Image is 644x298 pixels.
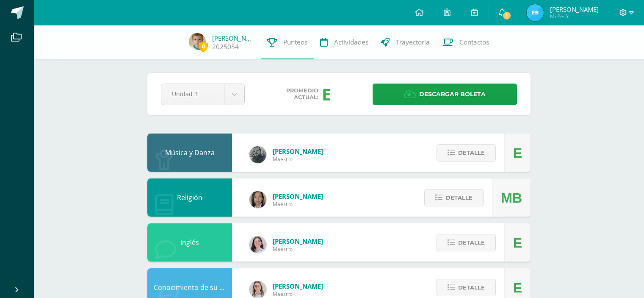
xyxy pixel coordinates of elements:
[261,25,314,59] a: Punteos
[212,42,239,51] a: 2025054
[322,83,331,105] div: E
[273,282,323,290] span: [PERSON_NAME]
[502,11,511,20] span: 1
[550,5,599,14] span: [PERSON_NAME]
[375,25,436,59] a: Trayectoria
[334,38,368,47] span: Actividades
[501,179,522,217] div: MB
[189,33,206,50] img: d8c70ec415063403f2974239131e5292.png
[419,84,486,105] span: Descargar boleta
[458,280,485,295] span: Detalle
[249,236,266,253] img: f85dffa4d438d67be26b0a8e7fa52e70.png
[172,84,213,104] span: Unidad 3
[373,84,517,105] a: Descargar boleta
[273,201,323,208] span: Maestro
[446,190,473,206] span: Detalle
[283,38,307,47] span: Punteos
[436,25,495,59] a: Contactos
[437,144,496,162] button: Detalle
[437,279,496,296] button: Detalle
[459,38,489,47] span: Contactos
[458,235,485,251] span: Detalle
[458,145,485,161] span: Detalle
[147,134,232,172] div: Música y Danza
[249,281,266,298] img: d8efbbba0f252a1a3c93fdfff700618e.png
[273,147,323,156] span: [PERSON_NAME]
[424,189,484,206] button: Detalle
[513,134,522,172] div: E
[273,192,323,201] span: [PERSON_NAME]
[513,224,522,262] div: E
[314,25,375,59] a: Actividades
[249,191,266,208] img: 69ae3ad5c76ff258cb10e64230d73c76.png
[550,13,599,20] span: Mi Perfil
[437,234,496,251] button: Detalle
[286,87,318,101] span: Promedio actual:
[273,237,323,245] span: [PERSON_NAME]
[147,178,232,217] div: Religión
[147,223,232,262] div: Inglés
[527,4,544,21] img: 6ad2d4dbe6a9b3a4a64038d8d24f4d2d.png
[396,38,430,47] span: Trayectoria
[273,245,323,253] span: Maestro
[273,156,323,163] span: Maestro
[273,290,323,298] span: Maestro
[249,146,266,163] img: 8ba24283638e9cc0823fe7e8b79ee805.png
[199,41,208,52] span: 0
[161,84,244,105] a: Unidad 3
[212,34,254,42] a: [PERSON_NAME]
